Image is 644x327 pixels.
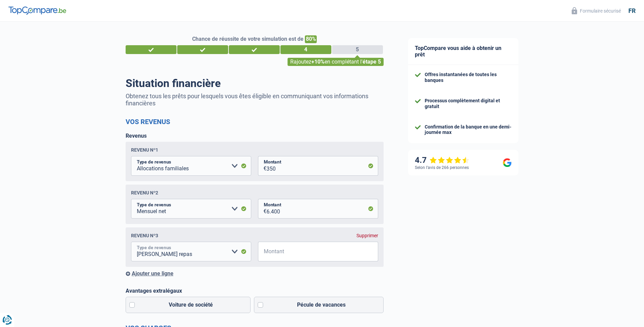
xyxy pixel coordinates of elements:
div: Supprimer [356,233,378,238]
div: 2 [177,45,228,54]
h1: Situation financière [126,77,384,90]
div: Selon l’avis de 266 personnes [415,165,469,170]
div: Revenu nº3 [131,233,158,238]
label: Pécule de vacances [254,297,384,313]
h2: Vos revenus [126,118,384,126]
div: 3 [229,45,280,54]
button: Formulaire sécurisé [568,5,625,16]
div: Confirmation de la banque en une demi-journée max [425,124,512,136]
span: étape 5 [363,58,381,65]
div: Revenu nº1 [131,147,158,153]
label: Voiture de société [126,297,251,313]
span: 80% [305,35,317,43]
div: 4 [280,45,331,54]
div: Rajoutez en complétant l' [288,58,384,66]
div: Ajouter une ligne [126,270,384,277]
p: Obtenez tous les prêts pour lesquels vous êtes éligible en communiquant vos informations financières [126,92,384,107]
div: Revenu nº2 [131,190,158,195]
span: € [258,156,266,176]
div: fr [628,7,636,15]
span: € [258,242,266,261]
span: +10% [311,58,325,65]
label: Avantages extralégaux [126,288,384,294]
div: Processus complètement digital et gratuit [425,98,512,109]
div: 5 [332,45,383,54]
span: € [258,199,266,219]
div: 1 [126,45,177,54]
label: Revenus [126,133,147,139]
div: Offres instantanées de toutes les banques [425,72,512,83]
div: TopCompare vous aide à obtenir un prêt [408,38,518,65]
div: 4.7 [415,155,470,165]
span: Chance de réussite de votre simulation est de [192,36,303,42]
img: TopCompare Logo [8,6,66,15]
